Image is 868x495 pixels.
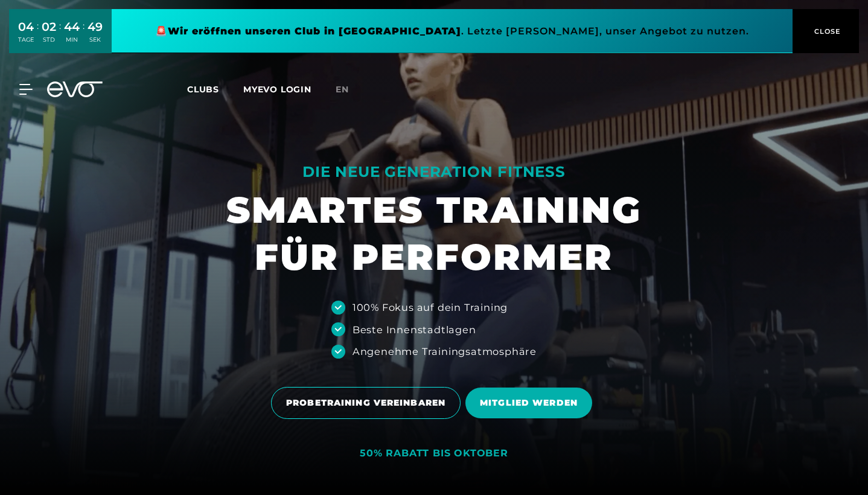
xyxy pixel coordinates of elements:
[480,397,578,409] span: MITGLIED WERDEN
[226,162,642,182] div: DIE NEUE GENERATION FITNESS
[59,19,61,51] div: :
[353,322,476,337] div: Beste Innenstadtlagen
[64,18,80,36] div: 44
[37,19,39,51] div: :
[83,19,85,51] div: :
[336,84,349,95] span: en
[353,300,508,315] div: 100% Fokus auf dein Training
[187,84,219,95] span: Clubs
[88,18,103,36] div: 49
[18,18,34,36] div: 04
[465,378,597,427] a: MITGLIED WERDEN
[336,83,363,97] a: en
[286,397,445,409] span: PROBETRAINING VEREINBAREN
[243,84,311,95] a: MYEVO LOGIN
[187,83,243,95] a: Clubs
[353,344,537,359] div: Angenehme Trainingsatmosphäre
[226,187,642,281] h1: SMARTES TRAINING FÜR PERFORMER
[360,447,508,460] div: 50% RABATT BIS OKTOBER
[42,18,56,36] div: 02
[42,36,56,44] div: STD
[88,36,103,44] div: SEK
[811,26,841,37] span: CLOSE
[793,9,859,53] button: CLOSE
[271,378,465,428] a: PROBETRAINING VEREINBAREN
[64,36,80,44] div: MIN
[18,36,34,44] div: TAGE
